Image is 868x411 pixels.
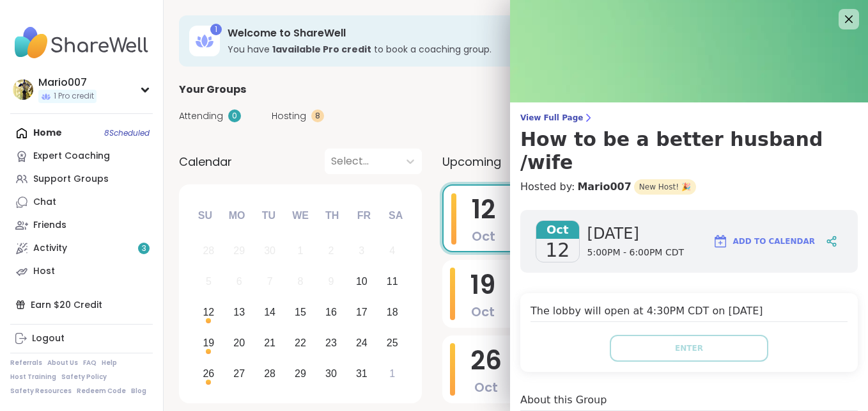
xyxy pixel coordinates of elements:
[33,265,55,278] div: Host
[733,236,815,247] span: Add to Calendar
[587,246,684,259] span: 5:00PM - 6:00PM CDT
[256,238,284,265] div: Not available Tuesday, September 30th, 2025
[264,303,275,321] div: 14
[233,365,245,382] div: 27
[520,113,858,123] span: View Full Page
[311,109,324,122] div: 8
[387,273,398,290] div: 11
[233,334,245,351] div: 20
[287,238,314,265] div: Not available Wednesday, October 1st, 2025
[348,299,375,326] div: Choose Friday, October 17th, 2025
[195,268,222,296] div: Not available Sunday, October 5th, 2025
[356,273,368,290] div: 10
[179,153,232,170] span: Calendar
[10,327,153,350] a: Logout
[348,268,375,296] div: Choose Friday, October 10th, 2025
[378,360,406,387] div: Choose Saturday, November 1st, 2025
[520,113,858,174] a: View Full PageHow to be a better husband /wife
[206,273,212,290] div: 5
[610,335,768,362] button: Enter
[318,329,345,357] div: Choose Thursday, October 23rd, 2025
[472,227,495,245] span: Oct
[378,268,406,296] div: Choose Saturday, October 11th, 2025
[286,202,314,230] div: We
[10,168,153,191] a: Support Groups
[264,365,275,382] div: 28
[10,214,153,237] a: Friends
[142,243,146,254] span: 3
[179,82,246,97] span: Your Groups
[348,360,375,387] div: Choose Friday, October 31st, 2025
[38,76,97,90] div: Mario007
[387,334,398,351] div: 25
[203,242,214,259] div: 28
[256,299,284,326] div: Choose Tuesday, October 14th, 2025
[350,202,378,230] div: Fr
[356,365,368,382] div: 31
[318,360,345,387] div: Choose Thursday, October 30th, 2025
[10,260,153,283] a: Host
[325,303,337,321] div: 16
[520,392,607,408] h4: About this Group
[33,219,66,232] div: Friends
[13,79,33,100] img: Mario007
[267,273,273,290] div: 7
[707,226,821,257] button: Add to Calendar
[287,329,314,357] div: Choose Wednesday, October 22nd, 2025
[226,238,253,265] div: Not available Monday, September 29th, 2025
[47,359,78,367] a: About Us
[195,238,222,265] div: Not available Sunday, September 28th, 2025
[254,202,283,230] div: Tu
[102,359,117,367] a: Help
[264,242,275,259] div: 30
[54,91,94,102] span: 1 Pro credit
[298,242,304,259] div: 1
[233,303,245,321] div: 13
[675,342,703,354] span: Enter
[131,387,146,396] a: Blog
[520,128,858,174] h3: How to be a better husband /wife
[203,334,214,351] div: 19
[77,387,126,396] a: Redeem Code
[318,268,345,296] div: Not available Thursday, October 9th, 2025
[256,360,284,387] div: Choose Tuesday, October 28th, 2025
[287,299,314,326] div: Choose Wednesday, October 15th, 2025
[195,360,222,387] div: Choose Sunday, October 26th, 2025
[226,360,253,387] div: Choose Monday, October 27th, 2025
[228,43,722,56] h3: You have to book a coaching group.
[471,303,495,321] span: Oct
[328,242,334,259] div: 2
[328,273,334,290] div: 9
[10,145,153,168] a: Expert Coaching
[228,109,241,122] div: 0
[389,365,395,382] div: 1
[226,299,253,326] div: Choose Monday, October 13th, 2025
[325,334,337,351] div: 23
[378,329,406,357] div: Choose Saturday, October 25th, 2025
[33,242,67,255] div: Activity
[61,373,107,382] a: Safety Policy
[272,109,306,123] span: Hosting
[356,303,368,321] div: 17
[713,234,728,249] img: ShareWell Logomark
[203,303,214,321] div: 12
[256,329,284,357] div: Choose Tuesday, October 21st, 2025
[348,238,375,265] div: Not available Friday, October 3rd, 2025
[256,268,284,296] div: Not available Tuesday, October 7th, 2025
[378,238,406,265] div: Not available Saturday, October 4th, 2025
[470,342,502,378] span: 26
[179,109,223,123] span: Attending
[222,202,251,230] div: Mo
[389,242,395,259] div: 4
[191,202,219,230] div: Su
[318,202,346,230] div: Th
[10,373,56,382] a: Host Training
[318,299,345,326] div: Choose Thursday, October 16th, 2025
[287,360,314,387] div: Choose Wednesday, October 29th, 2025
[10,20,153,65] img: ShareWell Nav Logo
[10,293,153,316] div: Earn $20 Credit
[195,329,222,357] div: Choose Sunday, October 19th, 2025
[348,329,375,357] div: Choose Friday, October 24th, 2025
[442,153,501,170] span: Upcoming
[287,268,314,296] div: Not available Wednesday, October 8th, 2025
